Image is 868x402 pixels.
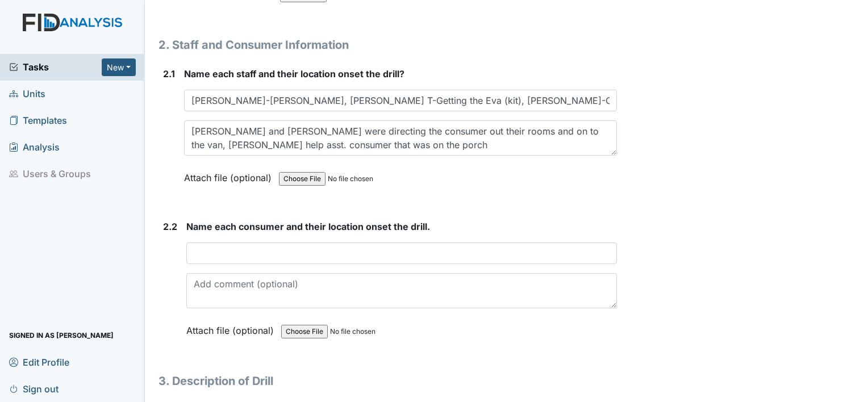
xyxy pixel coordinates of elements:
span: Name each staff and their location onset the drill? [184,68,404,79]
button: New [102,58,136,76]
h1: 3. Description of Drill [158,372,617,390]
h1: 2. Staff and Consumer Information [158,36,617,53]
span: Units [9,85,45,103]
label: Attach file (optional) [184,165,276,185]
span: Templates [9,112,67,129]
span: Edit Profile [9,353,69,371]
label: 2.1 [163,67,175,81]
label: 2.2 [163,220,177,233]
a: Tasks [9,60,102,74]
span: Name each consumer and their location onset the drill. [186,221,430,232]
span: Analysis [9,139,60,156]
label: Attach file (optional) [186,317,278,337]
span: Sign out [9,380,59,397]
span: Signed in as [PERSON_NAME] [9,326,114,344]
